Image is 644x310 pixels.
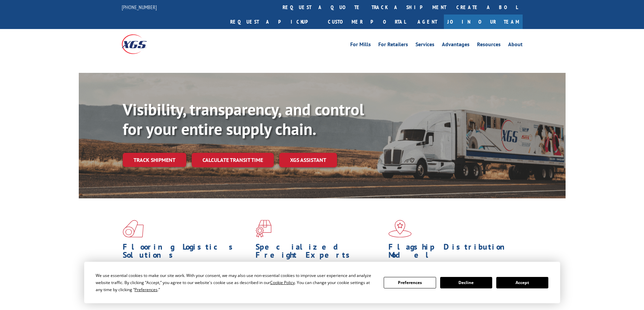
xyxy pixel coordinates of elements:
[508,42,523,49] a: About
[123,243,251,262] h1: Flooring Logistics Solutions
[442,42,470,49] a: Advantages
[384,277,436,288] button: Preferences
[415,42,434,49] a: Services
[256,243,383,262] h1: Specialized Freight Experts
[323,15,411,29] a: Customer Portal
[256,220,271,237] img: xgs-icon-focused-on-flooring-red
[279,153,337,167] a: XGS ASSISTANT
[270,280,295,285] span: Cookie Policy
[123,153,186,167] a: Track shipment
[440,277,492,288] button: Decline
[496,277,548,288] button: Accept
[350,42,371,49] a: For Mills
[477,42,501,49] a: Resources
[123,99,364,139] b: Visibility, transparency, and control for your entire supply chain.
[388,220,412,237] img: xgs-icon-flagship-distribution-model-red
[192,153,274,167] a: Calculate transit time
[123,220,144,237] img: xgs-icon-total-supply-chain-intelligence-red
[84,262,560,303] div: Cookie Consent Prompt
[388,243,516,262] h1: Flagship Distribution Model
[135,287,158,292] span: Preferences
[122,4,157,10] a: [PHONE_NUMBER]
[225,15,323,29] a: Request a pickup
[378,42,408,49] a: For Retailers
[444,15,523,29] a: Join Our Team
[96,272,376,293] div: We use essential cookies to make our site work. With your consent, we may also use non-essential ...
[411,15,444,29] a: Agent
